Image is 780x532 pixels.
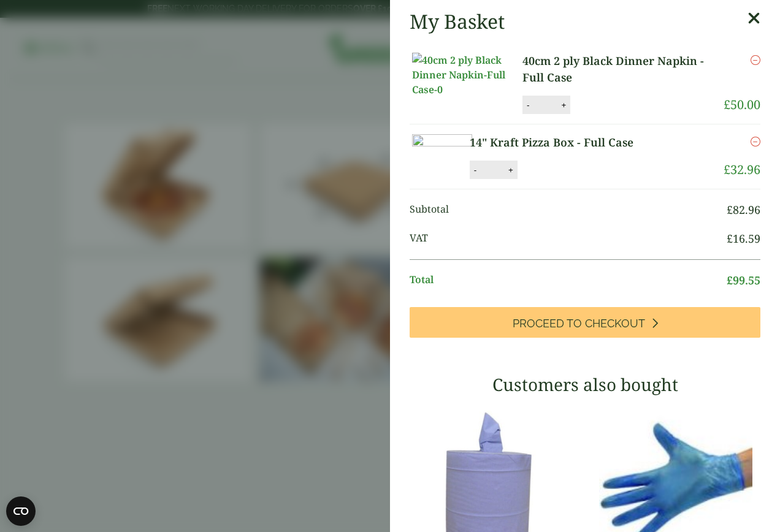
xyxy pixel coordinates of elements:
[410,272,727,289] span: Total
[727,231,760,246] bdi: 16.59
[724,96,730,113] span: £
[522,53,724,86] a: 40cm 2 ply Black Dinner Napkin - Full Case
[410,307,760,338] a: Proceed to Checkout
[751,53,760,67] a: Remove this item
[523,100,533,110] button: -
[751,134,760,149] a: Remove this item
[410,10,505,33] h2: My Basket
[727,202,760,217] bdi: 82.96
[727,231,733,246] span: £
[410,230,727,247] span: VAT
[412,53,522,97] img: 40cm 2 ply Black Dinner Napkin-Full Case-0
[727,202,733,217] span: £
[513,317,645,330] span: Proceed to Checkout
[557,100,570,110] button: +
[410,374,760,395] h3: Customers also bought
[724,161,760,178] bdi: 32.96
[505,165,517,175] button: +
[6,496,36,526] button: Open CMP widget
[470,134,679,151] a: 14" Kraft Pizza Box - Full Case
[410,202,727,218] span: Subtotal
[724,96,760,113] bdi: 50.00
[470,165,480,175] button: -
[727,273,760,287] bdi: 99.55
[724,161,730,178] span: £
[727,273,733,287] span: £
